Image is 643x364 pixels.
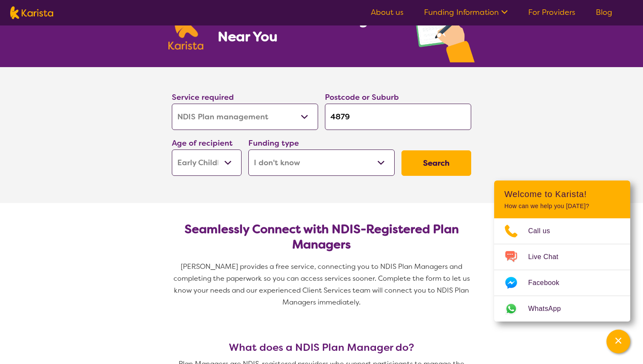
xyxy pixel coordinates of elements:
[371,7,404,17] a: About us
[606,330,630,353] button: Channel Menu
[504,203,620,210] p: How can we help you [DATE]?
[248,138,299,148] label: Funding type
[494,181,630,322] div: Channel Menu
[528,302,571,315] span: WhatsApp
[172,138,233,148] label: Age of recipient
[218,11,395,45] h1: Find NDIS Plan Managers Near You
[168,341,475,353] h3: What does a NDIS Plan Manager do?
[401,150,471,176] button: Search
[528,7,575,17] a: For Providers
[10,6,53,19] img: Karista logo
[172,92,234,102] label: Service required
[325,92,399,102] label: Postcode or Suburb
[528,225,560,237] span: Call us
[494,296,630,322] a: Web link opens in a new tab.
[424,7,508,17] a: Funding Information
[596,7,612,17] a: Blog
[174,262,472,307] span: [PERSON_NAME] provides a free service, connecting you to NDIS Plan Managers and completing the pa...
[528,277,569,289] span: Facebook
[179,222,464,252] h2: Seamlessly Connect with NDIS-Registered Plan Managers
[528,251,569,263] span: Live Chat
[325,104,471,130] input: Type
[504,189,620,199] h2: Welcome to Karista!
[494,218,630,322] ul: Choose channel
[168,4,203,50] img: Karista logo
